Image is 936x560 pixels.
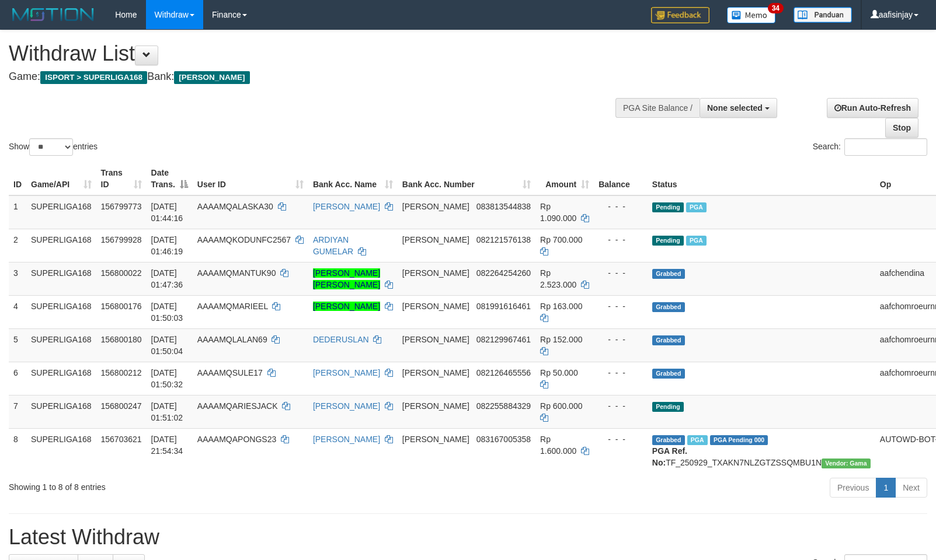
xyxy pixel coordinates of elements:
[599,367,643,379] div: - - -
[707,103,763,113] span: None selected
[535,162,594,195] th: Amount: activate to sort column ascending
[197,202,273,211] span: AAAAMQALASKA30
[197,268,276,278] span: AAAAMQMANTUK90
[101,435,142,444] span: 156703621
[313,435,380,444] a: [PERSON_NAME]
[9,262,26,295] td: 3
[9,362,26,395] td: 6
[540,268,576,289] span: Rp 2.523.000
[827,98,918,118] a: Run Auto-Refresh
[794,7,852,23] img: panduan.png
[885,118,918,138] a: Stop
[687,435,708,445] span: Marked by aafchhiseyha
[151,302,183,323] span: [DATE] 01:50:03
[313,268,380,289] a: [PERSON_NAME] [PERSON_NAME]
[599,201,643,212] div: - - -
[540,435,576,456] span: Rp 1.600.000
[197,335,267,344] span: AAAAMQLALAN69
[151,268,183,289] span: [DATE] 01:47:36
[476,401,531,411] span: Copy 082255884329 to clipboard
[9,162,26,195] th: ID
[768,3,784,13] span: 34
[9,229,26,262] td: 2
[844,138,927,156] input: Search:
[9,526,927,549] h1: Latest Withdraw
[151,368,183,389] span: [DATE] 01:50:32
[822,459,871,468] span: Vendor URL: https://trx31.1velocity.biz
[313,302,380,311] a: [PERSON_NAME]
[197,302,268,311] span: AAAAMQMARIEEL
[710,435,768,445] span: PGA Pending
[151,235,183,256] span: [DATE] 01:46:19
[151,401,183,422] span: [DATE] 01:51:02
[147,162,193,195] th: Date Trans.: activate to sort column descending
[40,71,147,84] span: ISPORT > SUPERLIGA168
[540,202,576,223] span: Rp 1.090.000
[540,302,582,311] span: Rp 163.000
[26,395,96,428] td: SUPERLIGA168
[876,478,896,498] a: 1
[313,202,380,211] a: [PERSON_NAME]
[151,435,183,456] span: [DATE] 21:54:34
[398,162,535,195] th: Bank Acc. Number: activate to sort column ascending
[402,435,469,444] span: [PERSON_NAME]
[651,7,709,23] img: Feedback.jpg
[101,235,142,244] span: 156799928
[652,446,687,467] b: PGA Ref. No:
[599,433,643,445] div: - - -
[402,401,469,411] span: [PERSON_NAME]
[686,236,707,246] span: Marked by aafromsomean
[101,368,142,377] span: 156800212
[26,362,96,395] td: SUPERLIGA168
[615,98,700,118] div: PGA Site Balance /
[9,328,26,362] td: 5
[727,7,776,23] img: Button%20Memo.svg
[599,234,643,246] div: - - -
[540,235,582,244] span: Rp 700.000
[402,268,469,278] span: [PERSON_NAME]
[9,42,613,65] h1: Withdraw List
[313,235,353,256] a: ARDIYAN GUMELAR
[101,268,142,278] span: 156800022
[313,335,369,344] a: DEDERUSLAN
[652,202,684,212] span: Pending
[9,6,98,23] img: MOTION_logo.png
[652,269,685,279] span: Grabbed
[599,334,643,345] div: - - -
[308,162,398,195] th: Bank Acc. Name: activate to sort column ascending
[26,295,96,328] td: SUPERLIGA168
[599,267,643,279] div: - - -
[101,202,142,211] span: 156799773
[652,402,684,412] span: Pending
[652,236,684,246] span: Pending
[402,335,469,344] span: [PERSON_NAME]
[895,478,927,498] a: Next
[26,262,96,295] td: SUPERLIGA168
[26,195,96,229] td: SUPERLIGA168
[197,235,291,244] span: AAAAMQKODUNFC2567
[9,71,613,83] h4: Game: Bank:
[101,302,142,311] span: 156800176
[686,202,707,212] span: Marked by aafromsomean
[26,428,96,473] td: SUPERLIGA168
[96,162,147,195] th: Trans ID: activate to sort column ascending
[197,368,263,377] span: AAAAMQSULE17
[813,138,927,156] label: Search:
[9,138,98,156] label: Show entries
[151,202,183,223] span: [DATE] 01:44:16
[476,235,531,244] span: Copy 082121576138 to clipboard
[652,302,685,312] span: Grabbed
[476,302,531,311] span: Copy 081991616461 to clipboard
[9,477,381,493] div: Showing 1 to 8 of 8 entries
[476,368,531,377] span: Copy 082126465556 to clipboard
[313,401,380,411] a: [PERSON_NAME]
[599,400,643,412] div: - - -
[540,368,578,377] span: Rp 50.000
[652,335,685,345] span: Grabbed
[151,335,183,356] span: [DATE] 01:50:04
[101,335,142,344] span: 156800180
[594,162,648,195] th: Balance
[197,401,278,411] span: AAAAMQARIESJACK
[9,195,26,229] td: 1
[652,369,685,379] span: Grabbed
